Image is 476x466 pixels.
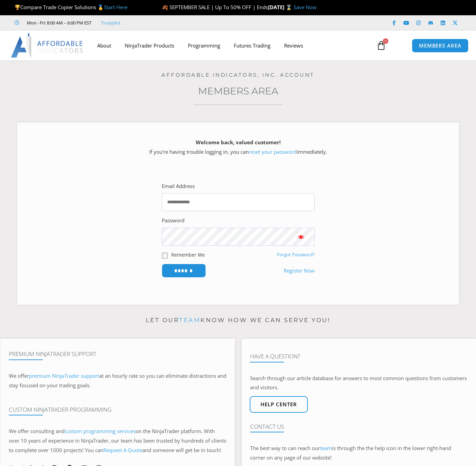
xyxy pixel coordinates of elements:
[9,428,136,434] span: We offer consulting and
[90,38,118,53] a: About
[268,4,294,11] strong: [DATE] ⌛
[366,36,396,55] a: 0
[29,372,99,379] a: premium NinjaTrader support
[0,315,476,326] p: Let our know how we can serve you!
[249,148,297,155] a: reset your password
[25,19,91,27] span: Mon - Fri: 8:00 AM – 6:00 PM EST
[287,228,315,246] button: Show password
[162,216,184,225] label: Password
[179,317,200,323] a: team
[250,423,468,430] h4: Contact Us
[227,38,277,53] a: Futures Trading
[101,19,121,27] a: Trustpilot
[419,43,461,48] span: MEMBERS AREA
[196,139,281,146] strong: Welcome back, valued customer!
[294,4,317,11] a: Save Now
[118,38,181,53] a: NinjaTrader Products
[103,447,142,453] a: Request A Quote
[250,374,468,393] p: Search through our article database for answers to most common questions from customers and visit...
[277,251,315,258] a: Forgot Password?
[162,4,268,11] span: 🍂 SEPTEMBER SALE | Up To 50% OFF | Ends
[29,138,447,157] p: If you’re having trouble logging in, you can immediately.
[9,372,29,379] span: We offer
[15,4,127,11] span: Compare Trade Copier Solutions 🥇
[9,428,226,453] span: on the NinjaTrader platform. With over 10 years of experience in NinjaTrader, our team has been t...
[412,39,469,53] a: MEMBERS AREA
[9,372,226,389] span: at an hourly rate so you can eliminate distractions and stay focused on your trading goals.
[261,402,297,407] span: Help center
[9,406,226,413] h4: Custom NinjaTrader Programming
[250,444,468,463] p: The best way to can reach our is through the the help icon in the lower right-hand corner on any ...
[162,182,195,191] label: Email Address
[277,38,310,53] a: Reviews
[320,445,332,451] a: team
[198,85,278,97] a: Members Area
[90,38,371,53] nav: Menu
[171,251,205,258] label: Remember Me
[104,4,127,11] a: Start Here
[284,266,315,276] a: Register Now
[65,428,136,434] a: custom programming services
[15,5,20,10] img: 🏆
[383,38,388,44] span: 0
[181,38,227,53] a: Programming
[250,396,308,413] a: Help center
[11,33,84,58] img: LogoAI | Affordable Indicators – NinjaTrader
[250,353,468,360] h4: Have A Question?
[9,351,226,357] h4: Premium NinjaTrader Support
[161,72,315,78] a: Affordable Indicators, Inc. Account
